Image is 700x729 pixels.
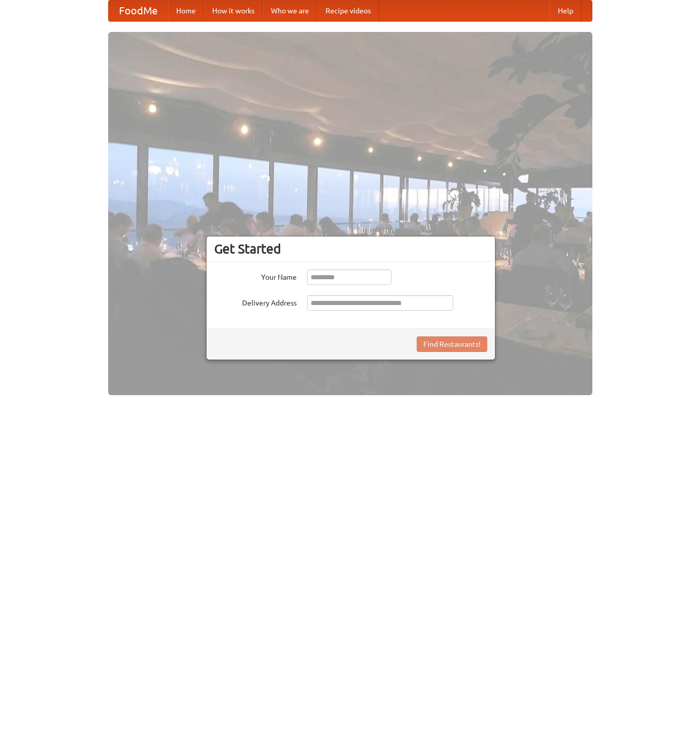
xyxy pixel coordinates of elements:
[214,295,297,308] label: Delivery Address
[417,336,487,352] button: Find Restaurants!
[317,1,379,21] a: Recipe videos
[550,1,582,21] a: Help
[214,269,297,282] label: Your Name
[214,241,487,257] h3: Get Started
[204,1,263,21] a: How it works
[168,1,204,21] a: Home
[109,1,168,21] a: FoodMe
[263,1,317,21] a: Who we are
